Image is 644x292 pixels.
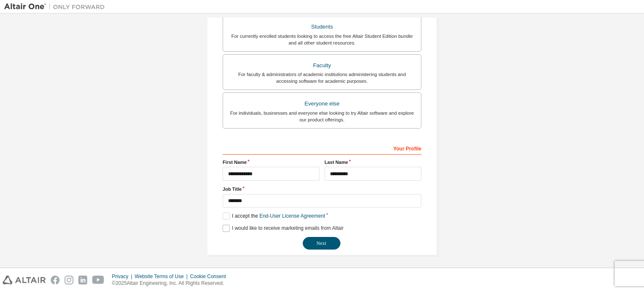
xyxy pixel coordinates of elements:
[228,60,416,71] div: Faculty
[223,225,343,232] label: I would like to receive marketing emails from Altair
[78,276,87,284] img: linkedin.svg
[4,3,109,11] img: Altair One
[65,276,73,284] img: instagram.svg
[228,71,416,84] div: For faculty & administrators of academic institutions administering students and accessing softwa...
[325,159,421,166] label: Last Name
[303,237,340,250] button: Next
[228,110,416,123] div: For individuals, businesses and everyone else looking to try Altair software and explore our prod...
[223,186,421,192] label: Job Title
[228,33,416,46] div: For currently enrolled students looking to access the free Altair Student Edition bundle and all ...
[92,276,104,284] img: youtube.svg
[223,159,319,166] label: First Name
[51,276,60,284] img: facebook.svg
[112,273,135,280] div: Privacy
[223,213,325,220] label: I accept the
[260,213,325,219] a: End-User License Agreement
[135,273,190,280] div: Website Terms of Use
[228,98,416,110] div: Everyone else
[228,21,416,33] div: Students
[190,273,231,280] div: Cookie Consent
[3,276,46,284] img: altair_logo.svg
[223,141,421,155] div: Your Profile
[112,280,231,287] p: © 2025 Altair Engineering, Inc. All Rights Reserved.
